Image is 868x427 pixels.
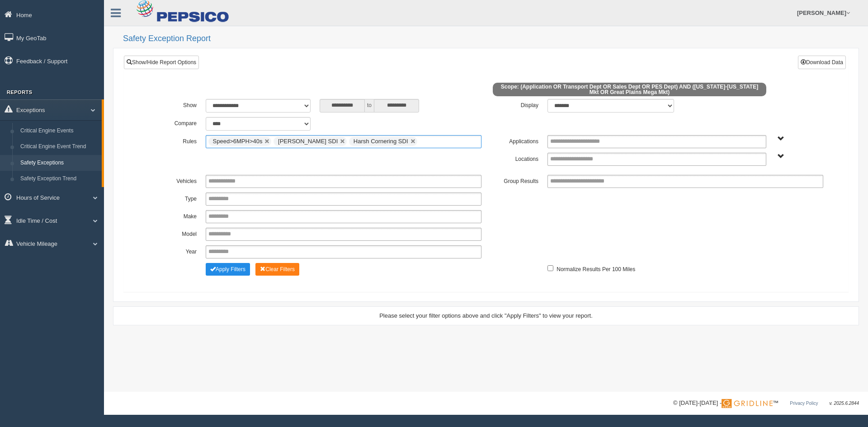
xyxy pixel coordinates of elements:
[255,263,299,276] button: Change Filter Options
[121,311,851,320] div: Please select your filter options above and click "Apply Filters" to view your report.
[486,175,543,186] label: Group Results
[486,99,543,110] label: Display
[798,56,846,69] button: Download Data
[673,399,859,408] div: © [DATE]-[DATE] - ™
[722,399,773,408] img: Gridline
[354,138,408,145] span: Harsh Cornering SDI
[144,245,201,256] label: Year
[144,117,201,128] label: Compare
[486,153,543,164] label: Locations
[144,192,201,203] label: Type
[365,99,374,113] span: to
[16,123,102,139] a: Critical Engine Events
[16,139,102,155] a: Critical Engine Event Trend
[144,99,201,110] label: Show
[123,34,859,43] h2: Safety Exception Report
[16,155,102,171] a: Safety Exceptions
[557,263,635,274] label: Normalize Results Per 100 Miles
[144,228,201,239] label: Model
[144,135,201,146] label: Rules
[213,138,263,145] span: Speed>6MPH>40s
[278,138,338,145] span: [PERSON_NAME] SDI
[830,401,859,406] span: v. 2025.6.2844
[206,263,250,276] button: Change Filter Options
[16,171,102,187] a: Safety Exception Trend
[144,175,201,186] label: Vehicles
[790,401,818,406] a: Privacy Policy
[124,56,199,69] a: Show/Hide Report Options
[493,83,766,96] span: Scope: (Application OR Transport Dept OR Sales Dept OR PES Dept) AND ([US_STATE]-[US_STATE] Mkt O...
[486,135,543,146] label: Applications
[144,210,201,221] label: Make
